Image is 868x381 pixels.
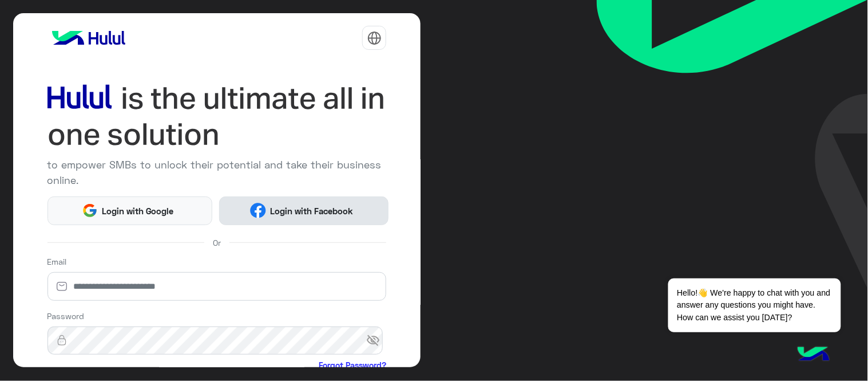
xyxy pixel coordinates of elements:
[250,203,265,218] img: Facebook
[47,80,387,153] img: hululLoginTitle_EN.svg
[47,26,130,49] img: logo
[794,335,834,375] img: hulul-logo.png
[47,335,76,346] img: lock
[47,310,85,322] label: Password
[82,203,97,218] img: Google
[47,281,76,292] img: email
[668,278,841,332] span: Hello!👋 We're happy to chat with you and answer any questions you might have. How can we assist y...
[219,197,389,225] button: Login with Facebook
[47,197,213,225] button: Login with Google
[366,331,387,351] span: visibility_off
[319,359,386,371] a: Forgot Password?
[98,205,178,218] span: Login with Google
[213,237,221,249] span: Or
[266,205,358,218] span: Login with Facebook
[47,256,67,268] label: Email
[47,157,387,188] p: to empower SMBs to unlock their potential and take their business online.
[367,31,382,45] img: tab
